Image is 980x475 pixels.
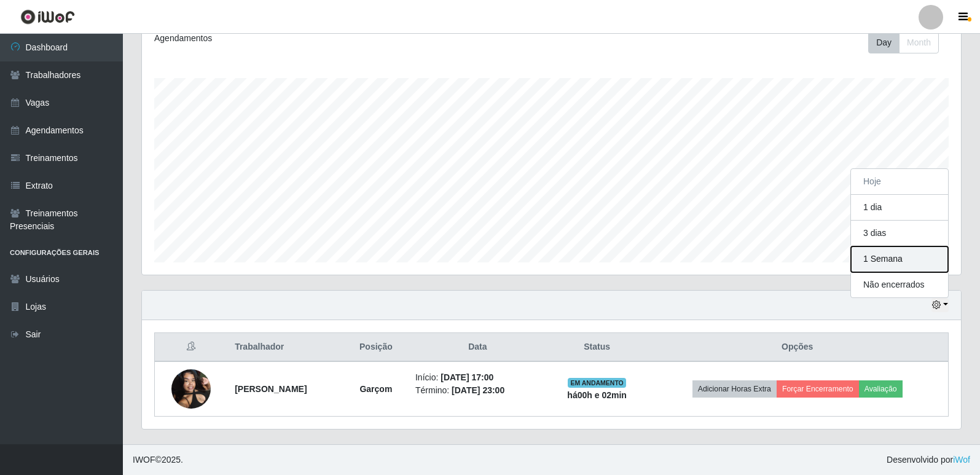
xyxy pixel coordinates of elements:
[692,380,777,398] button: Adicionar Horas Extra
[154,32,474,45] div: Agendamentos
[227,333,344,362] th: Trabalhador
[851,272,948,297] button: Não encerrados
[133,455,155,465] span: IWOF
[171,363,211,415] img: 1751813070616.jpeg
[646,333,948,362] th: Opções
[851,169,948,195] button: Hoje
[859,380,903,398] button: Avaliação
[953,455,970,465] a: iWof
[415,384,540,397] li: Término:
[868,32,939,53] div: First group
[20,9,75,25] img: CoreUI Logo
[547,333,647,362] th: Status
[441,372,493,382] time: [DATE] 17:00
[452,385,504,395] time: [DATE] 23:00
[359,384,392,394] strong: Garçom
[344,333,408,362] th: Posição
[887,453,970,466] span: Desenvolvido por
[567,390,627,400] strong: há 00 h e 02 min
[868,32,949,53] div: Toolbar with button groups
[899,32,939,53] button: Month
[851,246,948,272] button: 1 Semana
[235,384,307,394] strong: [PERSON_NAME]
[568,378,626,388] span: EM ANDAMENTO
[851,221,948,246] button: 3 dias
[851,195,948,221] button: 1 dia
[415,371,540,384] li: Início:
[408,333,547,362] th: Data
[868,32,900,53] button: Day
[133,453,183,466] span: © 2025 .
[777,380,859,398] button: Forçar Encerramento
